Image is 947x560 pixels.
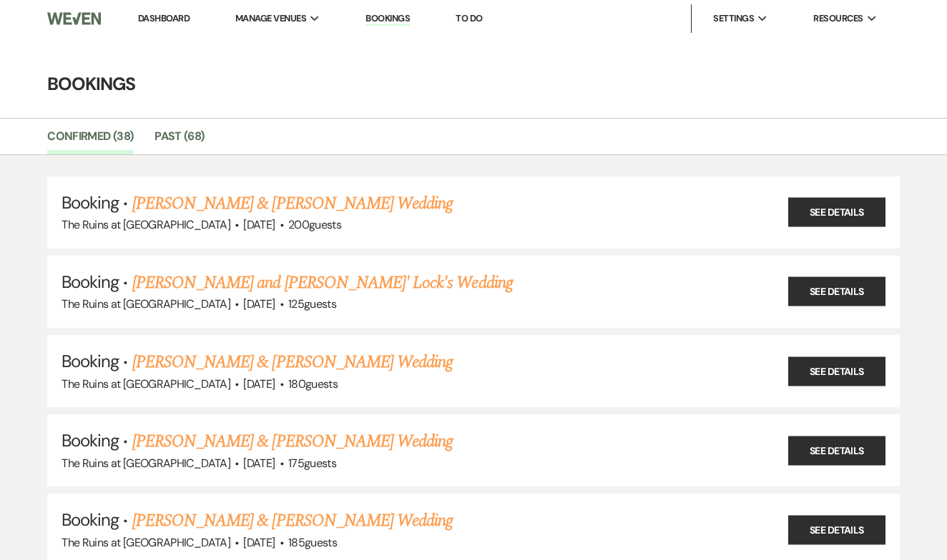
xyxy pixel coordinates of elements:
[62,509,119,531] span: Booking
[132,429,453,454] a: [PERSON_NAME] & [PERSON_NAME] Wedding
[788,436,885,465] a: See Details
[132,270,513,296] a: [PERSON_NAME] and [PERSON_NAME]' Lock's Wedding
[288,217,341,232] span: 200 guests
[713,11,754,26] span: Settings
[456,12,482,24] a: To Do
[132,349,453,375] a: [PERSON_NAME] & [PERSON_NAME] Wedding
[243,535,275,550] span: [DATE]
[788,277,885,306] a: See Details
[47,4,101,34] img: Weven Logo
[62,350,119,372] span: Booking
[154,127,204,154] a: Past (68)
[62,191,119,214] span: Booking
[47,127,133,154] a: Confirmed (38)
[288,535,337,550] span: 185 guests
[243,217,275,232] span: [DATE]
[62,271,119,293] span: Booking
[62,429,119,451] span: Booking
[132,508,453,534] a: [PERSON_NAME] & [PERSON_NAME] Wedding
[813,11,863,26] span: Resources
[235,11,306,26] span: Manage Venues
[62,376,230,391] span: The Ruins at [GEOGRAPHIC_DATA]
[62,456,230,471] span: The Ruins at [GEOGRAPHIC_DATA]
[788,515,885,544] a: See Details
[62,296,230,311] span: The Ruins at [GEOGRAPHIC_DATA]
[288,456,336,471] span: 175 guests
[62,535,230,550] span: The Ruins at [GEOGRAPHIC_DATA]
[788,356,885,386] a: See Details
[288,376,338,391] span: 180 guests
[243,296,275,311] span: [DATE]
[365,12,410,26] a: Bookings
[62,217,230,232] span: The Ruins at [GEOGRAPHIC_DATA]
[243,456,275,471] span: [DATE]
[788,198,885,227] a: See Details
[132,191,453,216] a: [PERSON_NAME] & [PERSON_NAME] Wedding
[288,296,336,311] span: 125 guests
[138,12,190,24] a: Dashboard
[243,376,275,391] span: [DATE]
